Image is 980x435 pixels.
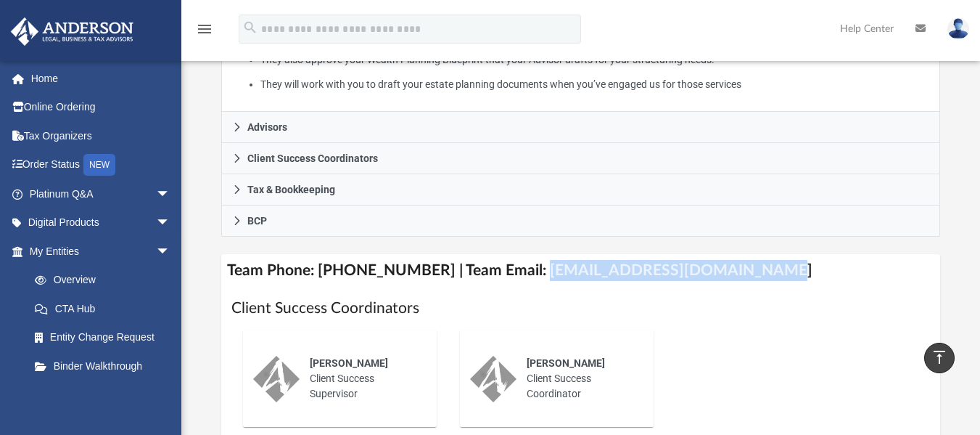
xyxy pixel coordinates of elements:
[20,294,192,323] a: CTA Hub
[310,357,388,369] span: [PERSON_NAME]
[10,237,192,266] a: My Entitiesarrow_drop_down
[221,143,940,174] a: Client Success Coordinators
[196,20,213,38] i: menu
[10,64,192,93] a: Home
[947,18,969,39] img: User Pic
[221,112,940,143] a: Advisors
[10,121,192,150] a: Tax Organizers
[247,122,287,132] span: Advisors
[20,323,192,352] a: Entity Change Request
[247,153,378,163] span: Client Success Coordinators
[516,346,643,412] div: Client Success Coordinator
[196,28,213,38] a: menu
[231,298,930,319] h1: Client Success Coordinators
[156,208,185,238] span: arrow_drop_down
[221,174,940,206] a: Tax & Bookkeeping
[300,346,427,412] div: Client Success Supervisor
[260,76,929,94] li: They will work with you to draft your estate planning documents when you’ve engaged us for those ...
[470,356,516,402] img: thumbnail
[931,349,948,366] i: vertical_align_top
[20,381,185,410] a: My Blueprint
[7,17,138,46] img: Anderson Advisors Platinum Portal
[10,179,192,208] a: Platinum Q&Aarrow_drop_down
[242,20,258,36] i: search
[10,150,192,180] a: Order StatusNEW
[156,179,185,209] span: arrow_drop_down
[221,254,940,287] h4: Team Phone: [PHONE_NUMBER] | Team Email: [EMAIL_ADDRESS][DOMAIN_NAME]
[221,206,940,237] a: BCP
[20,266,192,295] a: Overview
[10,208,192,237] a: Digital Productsarrow_drop_down
[156,237,185,267] span: arrow_drop_down
[247,184,335,195] span: Tax & Bookkeeping
[247,216,267,226] span: BCP
[83,154,115,176] div: NEW
[924,343,955,373] a: vertical_align_top
[253,356,300,402] img: thumbnail
[20,351,192,381] a: Binder Walkthrough
[527,357,605,369] span: [PERSON_NAME]
[10,93,192,122] a: Online Ordering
